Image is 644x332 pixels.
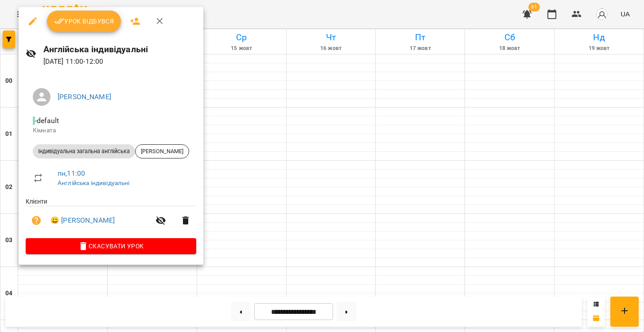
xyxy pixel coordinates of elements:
[58,93,111,101] a: [PERSON_NAME]
[47,11,121,32] button: Урок відбувся
[33,126,189,135] p: Кімната
[33,241,189,251] span: Скасувати Урок
[33,147,135,155] span: Індивідуальна загальна англійська
[43,56,196,67] p: [DATE] 11:00 - 12:00
[43,42,196,56] h6: Англійська індивідуальні
[33,116,61,125] span: - default
[136,147,189,155] span: [PERSON_NAME]
[26,197,196,238] ul: Клієнти
[58,169,85,178] a: пн , 11:00
[58,179,130,186] a: Англійська індивідуальні
[26,238,196,254] button: Скасувати Урок
[50,215,115,226] a: 😀 [PERSON_NAME]
[135,144,189,158] div: [PERSON_NAME]
[26,210,47,231] button: Візит ще не сплачено. Додати оплату?
[54,16,114,27] span: Урок відбувся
